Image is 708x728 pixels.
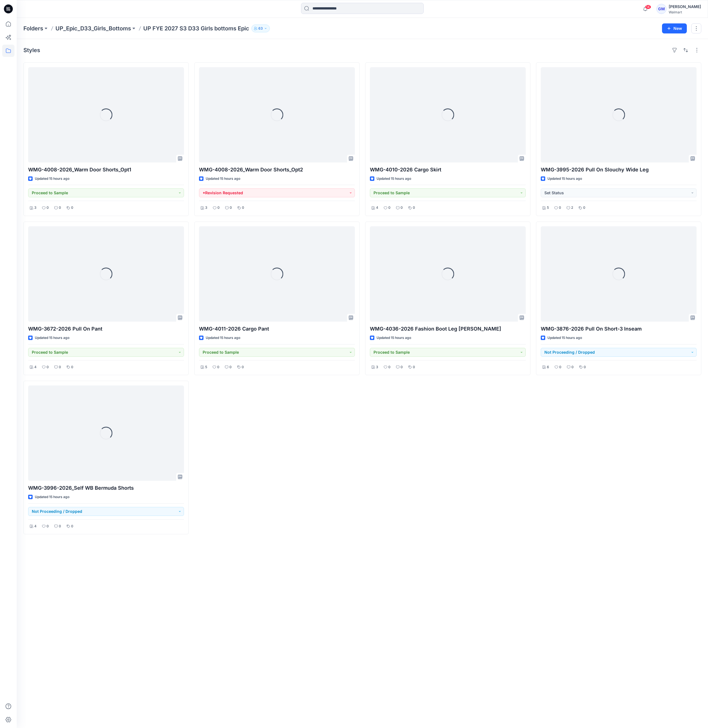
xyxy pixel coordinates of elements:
h4: Styles [23,47,40,54]
p: 0 [59,364,61,370]
p: 4 [34,523,37,529]
p: 0 [47,364,49,370]
p: Updated 15 hours ago [206,176,240,182]
p: WMG-4008-2026_Warm Door Shorts_Opt1 [28,166,184,174]
p: 0 [242,364,244,370]
p: Updated 15 hours ago [547,335,582,341]
p: WMG-3876-2026 Pull On Short-3 Inseam [541,325,697,333]
span: 14 [645,5,651,9]
p: 0 [571,364,574,370]
p: 4 [34,364,37,370]
p: Updated 15 hours ago [377,335,411,341]
a: Folders [23,25,43,32]
p: 63 [258,25,263,31]
p: 0 [71,205,73,211]
p: 2 [571,205,573,211]
p: Updated 15 hours ago [206,335,240,341]
button: New [662,23,687,33]
div: GM [656,4,666,14]
p: 0 [242,205,244,211]
p: 3 [376,364,378,370]
p: 5 [547,205,549,211]
p: Updated 15 hours ago [35,335,69,341]
p: WMG-3995-2026 Pull On Slouchy Wide Leg [541,166,697,174]
p: WMG-3672-2026 Pull On Pant [28,325,184,333]
p: 0 [388,364,391,370]
p: 0 [229,364,232,370]
p: 0 [47,523,49,529]
button: 63 [251,25,270,32]
p: 3 [205,205,207,211]
p: WMG-4010-2026 Cargo Skirt [370,166,526,174]
p: 0 [71,364,73,370]
p: 0 [230,205,232,211]
p: 0 [388,205,391,211]
p: 0 [413,205,415,211]
div: [PERSON_NAME] [669,3,701,10]
p: 6 [547,364,549,370]
p: 0 [559,364,561,370]
p: WMG-4036-2026 Fashion Boot Leg [PERSON_NAME] [370,325,526,333]
p: 0 [584,364,586,370]
p: WMG-4008-2026_Warm Door Shorts_Opt2 [199,166,355,174]
p: 0 [401,364,403,370]
p: WMG-4011-2026 Cargo Pant [199,325,355,333]
p: 0 [559,205,561,211]
p: 3 [34,205,37,211]
p: 0 [401,205,403,211]
p: 0 [413,364,415,370]
p: Updated 15 hours ago [377,176,411,182]
p: 0 [47,205,49,211]
p: 5 [205,364,207,370]
p: 0 [59,205,61,211]
p: Updated 15 hours ago [35,176,69,182]
p: Updated 15 hours ago [547,176,582,182]
p: 4 [376,205,378,211]
p: 0 [71,523,73,529]
p: 0 [217,364,219,370]
p: 0 [583,205,585,211]
p: 0 [59,523,61,529]
p: WMG-3996-2026_Self WB Bermuda Shorts [28,484,184,492]
p: 0 [217,205,220,211]
div: Walmart [669,10,701,14]
a: UP_Epic_D33_Girls_Bottoms [55,25,131,32]
p: Updated 15 hours ago [35,494,69,500]
p: UP FYE 2027 S3 D33 Girls bottoms Epic [143,25,249,32]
